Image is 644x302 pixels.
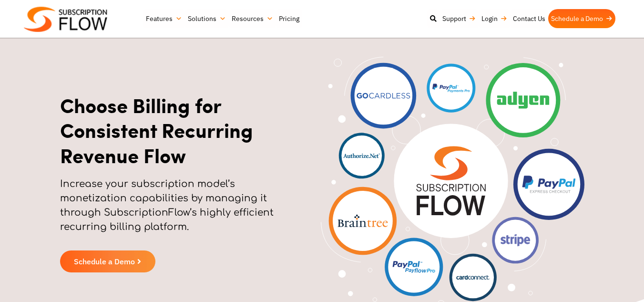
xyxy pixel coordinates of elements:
[276,9,302,28] a: Pricing
[60,250,155,272] a: Schedule a Demo
[60,177,297,244] p: Increase your subscription model’s monetization capabilities by managing it through SubscriptionF...
[74,258,135,265] span: Schedule a Demo
[548,9,615,28] a: Schedule a Demo
[229,9,276,28] a: Resources
[143,9,185,28] a: Features
[479,9,510,28] a: Login
[440,9,479,28] a: Support
[24,7,107,32] img: Subscriptionflow
[185,9,229,28] a: Solutions
[60,93,297,168] h1: Choose Billing for Consistent Recurring Revenue Flow
[510,9,548,28] a: Contact Us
